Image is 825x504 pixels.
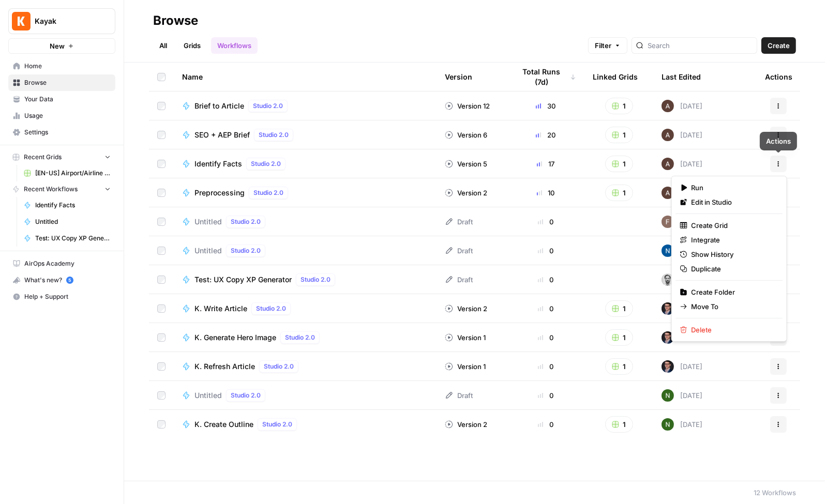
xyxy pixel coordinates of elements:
[692,301,774,312] span: Move To
[182,187,428,199] a: PreprocessingStudio 2.0
[182,158,428,170] a: Identify FactsStudio 2.0
[593,63,638,91] div: Linked Grids
[515,63,576,91] div: Total Runs (7d)
[182,100,428,112] a: Brief to ArticleStudio 2.0
[35,169,111,178] span: [EN-US] Airport/Airline Content Refresh
[182,245,428,257] a: UntitledStudio 2.0
[515,361,576,372] div: 0
[153,37,173,54] a: All
[66,277,73,284] a: 5
[264,362,294,371] span: Studio 2.0
[662,63,701,91] div: Last Edited
[24,259,111,268] span: AirOps Academy
[194,130,250,140] span: SEO + AEP Brief
[662,187,702,199] div: [DATE]
[662,302,702,315] div: [DATE]
[515,217,576,227] div: 0
[662,245,674,257] img: n7pe0zs00y391qjouxmgrq5783et
[692,264,774,274] span: Duplicate
[8,58,115,74] a: Home
[692,182,774,193] span: Run
[182,273,428,286] a: Test: UX Copy XP GeneratorStudio 2.0
[445,390,473,401] div: Draft
[24,292,111,301] span: Help + Support
[182,302,428,315] a: K. Write ArticleStudio 2.0
[301,275,331,284] span: Studio 2.0
[605,300,633,317] button: 1
[24,62,111,71] span: Home
[8,91,115,108] a: Your Data
[182,418,428,431] a: K. Create OutlineStudio 2.0
[24,111,111,120] span: Usage
[662,158,702,170] div: [DATE]
[262,420,292,429] span: Studio 2.0
[24,128,111,137] span: Settings
[445,361,486,372] div: Version 1
[35,234,111,243] span: Test: UX Copy XP Generator
[194,188,245,198] span: Preprocessing
[515,274,576,285] div: 0
[515,332,576,343] div: 0
[662,129,702,141] div: [DATE]
[662,100,674,112] img: wtbmvrjo3qvncyiyitl6zoukl9gz
[253,101,283,111] span: Studio 2.0
[692,325,774,335] span: Delete
[595,40,611,51] span: Filter
[182,216,428,228] a: UntitledStudio 2.0
[515,101,576,111] div: 30
[211,37,258,54] a: Workflows
[692,249,774,259] span: Show History
[8,288,115,305] button: Help + Support
[12,12,31,30] img: Kayak Logo
[194,390,222,401] span: Untitled
[194,332,276,343] span: K. Generate Hero Image
[692,287,774,297] span: Create Folder
[19,197,115,213] a: Identify Facts
[662,273,702,286] div: [DATE]
[765,63,792,91] div: Actions
[692,235,774,245] span: Integrate
[515,159,576,169] div: 17
[8,149,115,165] button: Recent Grids
[662,389,702,402] div: [DATE]
[662,158,674,170] img: wtbmvrjo3qvncyiyitl6zoukl9gz
[256,304,286,313] span: Studio 2.0
[662,302,674,315] img: ldmwv53b2lcy2toudj0k1c5n5o6j
[182,360,428,373] a: K. Refresh ArticleStudio 2.0
[515,246,576,256] div: 0
[231,246,261,255] span: Studio 2.0
[231,217,261,226] span: Studio 2.0
[8,255,115,272] a: AirOps Academy
[253,188,283,197] span: Studio 2.0
[662,100,702,112] div: [DATE]
[182,389,428,402] a: UntitledStudio 2.0
[8,38,115,54] button: New
[8,8,115,34] button: Workspace: Kayak
[8,272,115,288] button: What's new? 5
[605,185,633,201] button: 1
[662,360,702,373] div: [DATE]
[662,187,674,199] img: wtbmvrjo3qvncyiyitl6zoukl9gz
[662,418,702,431] div: [DATE]
[515,419,576,430] div: 0
[24,152,62,162] span: Recent Grids
[24,185,78,194] span: Recent Workflows
[194,159,242,169] span: Identify Facts
[445,419,487,430] div: Version 2
[194,419,253,430] span: K. Create Outline
[19,213,115,230] a: Untitled
[692,197,774,207] span: Edit in Studio
[445,217,473,227] div: Draft
[515,390,576,401] div: 0
[68,278,71,283] text: 5
[24,95,111,104] span: Your Data
[648,40,753,51] input: Search
[662,129,674,141] img: wtbmvrjo3qvncyiyitl6zoukl9gz
[194,217,222,227] span: Untitled
[8,181,115,197] button: Recent Workflows
[9,272,115,288] div: What's new?
[605,329,633,346] button: 1
[231,391,261,400] span: Studio 2.0
[194,246,222,256] span: Untitled
[768,40,790,51] span: Create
